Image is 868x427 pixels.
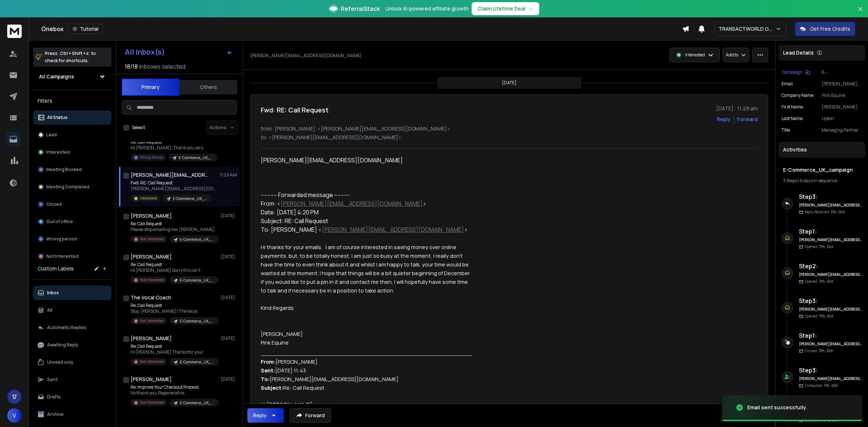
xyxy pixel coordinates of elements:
[341,4,380,13] span: ReferralStack
[716,105,758,112] p: [DATE] : 11:29 am
[33,110,111,125] button: All Status
[805,348,833,354] p: Clicked
[261,191,472,199] div: ---------- Forwarded message ---------
[47,342,78,348] p: Awaiting Reply
[33,407,111,422] button: Archive
[717,116,731,123] button: Reply
[140,155,163,160] p: Wrong Person
[261,330,303,337] span: [PERSON_NAME]
[822,127,862,133] p: Managing Partner
[261,199,472,208] div: From: < >
[47,115,68,120] p: All Status
[33,69,111,84] button: All Campaigns
[261,208,472,217] div: Date: [DATE] 4:20 PM
[45,50,96,64] p: Press to check for shortcuts.
[799,192,862,201] h6: Step 3 :
[822,69,862,75] p: E-Commerce_UK_campaign
[139,62,186,71] h3: Inboxes selected
[131,343,217,349] p: Re: Call Request
[800,178,837,184] span: 6 days in sequence
[799,262,862,270] h6: Step 2 :
[799,202,862,208] h6: [PERSON_NAME][EMAIL_ADDRESS][DOMAIN_NAME]
[822,104,862,110] p: [PERSON_NAME]
[247,408,284,423] button: Reply
[799,296,862,305] h6: Step 3 :
[819,244,833,249] span: 7th, Oct
[783,178,797,184] span: 3 Steps
[131,212,172,219] h1: [PERSON_NAME]
[250,53,362,59] p: [PERSON_NAME][EMAIL_ADDRESS][DOMAIN_NAME]
[131,221,217,227] p: Re: Call Request
[799,237,862,243] h6: [PERSON_NAME][EMAIL_ADDRESS][DOMAIN_NAME]
[261,401,472,409] div: Hi [PERSON_NAME],
[33,286,111,300] button: Inbox
[782,104,803,110] p: First Name
[179,79,237,95] button: Others
[261,243,471,294] span: Hi thanks for your emails. I am of course interested in saving money over online payments, but, t...
[131,171,210,179] h1: [PERSON_NAME][EMAIL_ADDRESS][DOMAIN_NAME]
[131,349,217,355] p: Hi [PERSON_NAME] Thanks for your
[180,359,214,365] p: E-Commerce_UK_campaign
[47,411,64,417] p: Archive
[131,294,171,301] h1: The Vocal Coach
[261,105,329,115] h1: Fwd: RE: Call Request
[131,268,217,273] p: Hi [PERSON_NAME] Sorry this isn't
[290,408,331,423] button: Forward
[805,279,833,284] p: Opened
[33,355,111,370] button: Unread only
[131,335,172,342] h1: [PERSON_NAME]
[33,303,111,317] button: All
[41,24,682,34] div: Onebox
[221,295,237,300] p: [DATE]
[261,367,275,374] strong: Sent:
[132,125,145,131] label: Select
[33,338,111,352] button: Awaiting Reply
[782,127,790,133] p: title
[140,236,164,242] p: Not Interested
[782,81,793,87] p: Email
[47,307,52,313] p: All
[180,278,214,283] p: E-Commerce_UK_campaign
[819,313,833,319] span: 7th, Oct
[131,303,217,308] p: Re: Call Request
[7,408,22,423] button: V
[38,265,74,272] h3: Custom Labels
[782,69,803,75] p: Campaign
[125,62,138,71] span: 18 / 18
[220,172,237,178] p: 11:29 AM
[46,132,57,138] p: Lead
[131,384,217,390] p: Re: Improve Your Checkout Process
[131,376,172,383] h1: [PERSON_NAME]
[119,45,238,59] button: All Inbox(s)
[221,376,237,382] p: [DATE]
[125,48,165,56] h1: All Inbox(s)
[799,366,862,375] h6: Step 3 :
[140,359,164,364] p: Not Interested
[46,236,77,242] p: Wrong person
[47,394,61,400] p: Drafts
[131,139,217,145] p: Re: Call Request
[261,217,472,225] div: Subject: RE: Call Request
[830,209,845,214] span: 7th, Oct
[783,178,861,184] div: |
[822,81,862,87] p: [PERSON_NAME][EMAIL_ADDRESS][DOMAIN_NAME]
[173,196,208,201] p: E-Commerce_UK_campaign
[122,78,179,96] button: Primary
[783,166,861,174] h1: E-Commerce_UK_campaign
[46,253,78,259] p: Not Interested
[386,5,469,12] p: Unlock AI-powered affiliate growth
[131,180,217,186] p: Fwd: RE: Call Request
[261,156,472,165] div: [PERSON_NAME][EMAIL_ADDRESS][DOMAIN_NAME]
[131,308,217,314] p: Stop [PERSON_NAME] I The Vocal
[46,167,82,172] p: Meeting Booked
[502,80,516,86] p: [DATE]
[140,318,164,324] p: Not Interested
[261,358,276,365] span: From:
[46,149,70,155] p: Interested
[261,125,758,132] p: from: [PERSON_NAME] <[PERSON_NAME][EMAIL_ADDRESS][DOMAIN_NAME]>
[818,348,833,353] span: 7th, Oct
[180,400,214,406] p: E-Commerce_UK_campaign
[261,134,758,141] p: to: <[PERSON_NAME][EMAIL_ADDRESS][DOMAIN_NAME]>
[33,197,111,212] button: Closed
